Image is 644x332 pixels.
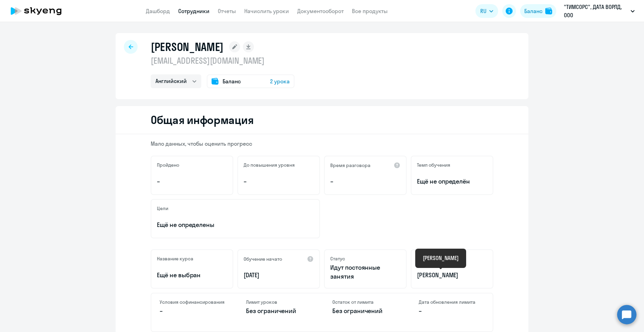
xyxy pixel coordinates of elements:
[160,299,225,305] h4: Условия софинансирования
[157,177,227,186] p: –
[223,77,241,85] span: Баланс
[352,8,388,14] a: Все продукты
[419,307,484,315] p: –
[330,263,400,281] p: Идут постоянные занятия
[332,299,398,305] h4: Остаток от лимита
[178,8,210,14] a: Сотрудники
[244,162,295,168] h5: До повышения уровня
[330,162,371,168] h5: Время разговора
[475,4,498,18] button: RU
[545,8,552,14] img: balance
[244,271,314,280] p: [DATE]
[157,205,168,211] h5: Цели
[423,254,459,262] div: [PERSON_NAME]
[330,177,400,186] p: –
[564,3,628,19] p: "ТИМСОРС", ДАТА ВОРЛД, ООО
[218,8,236,14] a: Отчеты
[330,256,345,262] h5: Статус
[417,271,487,280] p: [PERSON_NAME]
[244,256,282,262] h5: Обучение начато
[332,307,398,315] p: Без ограничений
[157,256,193,262] h5: Название курса
[419,299,484,305] h4: Дата обновления лимита
[244,8,289,14] a: Начислить уроки
[246,307,312,315] p: Без ограничений
[297,8,344,14] a: Документооборот
[520,4,556,18] button: Балансbalance
[146,8,170,14] a: Дашборд
[246,299,312,305] h4: Лимит уроков
[560,3,638,19] button: "ТИМСОРС", ДАТА ВОРЛД, ООО
[270,77,290,85] span: 2 урока
[157,162,179,168] h5: Пройдено
[524,7,543,15] div: Баланс
[417,162,450,168] h5: Темп обучения
[151,55,294,66] p: [EMAIL_ADDRESS][DOMAIN_NAME]
[417,177,487,186] span: Ещё не определён
[480,7,486,15] span: RU
[157,271,227,280] p: Ещё не выбран
[244,177,314,186] p: –
[160,307,225,315] p: –
[151,140,493,147] p: Мало данных, чтобы оценить прогресс
[151,40,224,54] h1: [PERSON_NAME]
[151,113,254,127] h2: Общая информация
[157,220,314,229] p: Ещё не определены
